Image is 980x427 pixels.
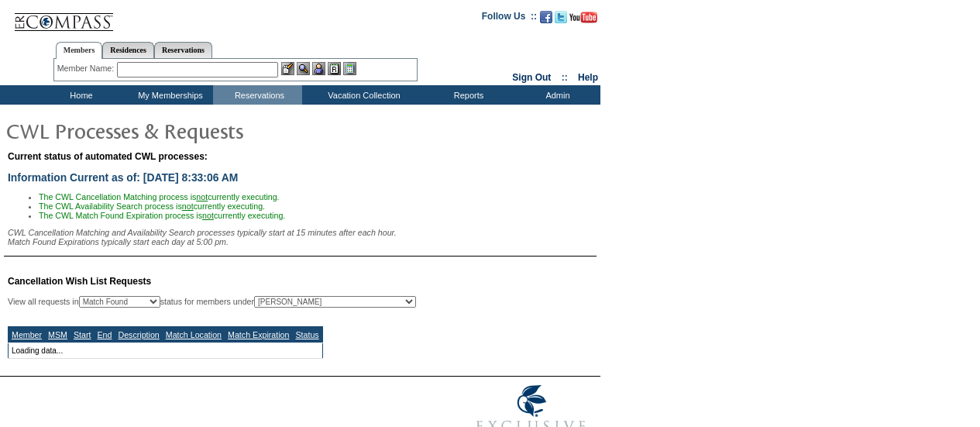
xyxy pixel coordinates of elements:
[482,9,537,28] td: Follow Us ::
[56,42,103,59] a: Members
[328,62,341,75] img: Reservations
[540,11,552,23] img: Become our fan on Facebook
[57,62,117,75] div: Member Name:
[228,330,289,339] a: Match Expiration
[511,85,600,105] td: Admin
[39,201,265,211] span: The CWL Availability Search process is currently executing.
[8,171,238,184] span: Information Current as of: [DATE] 8:33:06 AM
[302,85,422,105] td: Vacation Collection
[512,72,551,83] a: Sign Out
[281,62,294,75] img: b_edit.gif
[8,296,416,308] div: View all requests in status for members under
[8,151,208,162] span: Current status of automated CWL processes:
[213,85,302,105] td: Reservations
[540,15,552,25] a: Become our fan on Facebook
[295,330,318,339] a: Status
[578,72,598,83] a: Help
[97,330,112,339] a: End
[562,72,568,83] span: ::
[569,15,597,25] a: Subscribe to our YouTube Channel
[202,211,214,220] u: not
[8,276,151,287] span: Cancellation Wish List Requests
[39,192,280,201] span: The CWL Cancellation Matching process is currently executing.
[555,11,567,23] img: Follow us on Twitter
[39,211,285,220] span: The CWL Match Found Expiration process is currently executing.
[118,330,159,339] a: Description
[74,330,91,339] a: Start
[312,62,325,75] img: Impersonate
[48,330,67,339] a: MSM
[8,228,597,246] div: CWL Cancellation Matching and Availability Search processes typically start at 15 minutes after e...
[124,85,213,105] td: My Memberships
[102,42,154,58] a: Residences
[12,330,42,339] a: Member
[9,343,323,359] td: Loading data...
[154,42,212,58] a: Reservations
[343,62,356,75] img: b_calculator.gif
[297,62,310,75] img: View
[166,330,222,339] a: Match Location
[182,201,194,211] u: not
[555,15,567,25] a: Follow us on Twitter
[196,192,208,201] u: not
[569,12,597,23] img: Subscribe to our YouTube Channel
[422,85,511,105] td: Reports
[35,85,124,105] td: Home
